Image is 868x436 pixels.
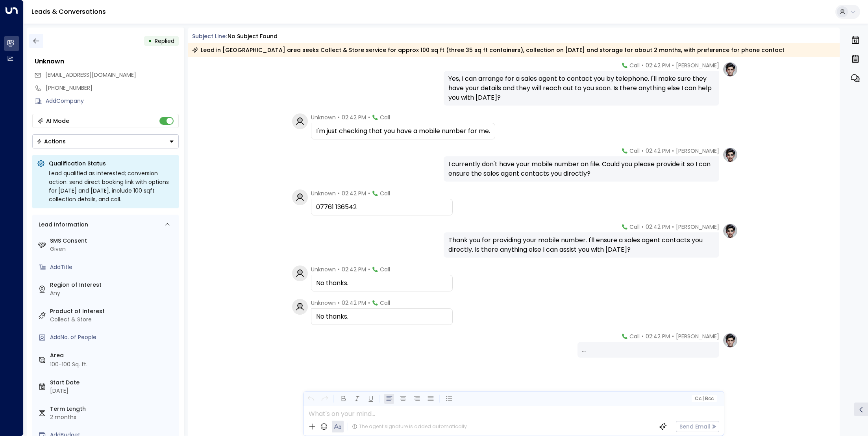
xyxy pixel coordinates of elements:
img: profile-logo.png [722,147,738,163]
button: Undo [306,394,316,404]
img: profile-logo.png [722,61,738,77]
span: • [338,299,340,307]
span: • [642,223,644,231]
span: [PERSON_NAME] [676,223,719,231]
span: • [368,299,370,307]
span: Replied [155,37,174,45]
span: • [642,61,644,69]
span: • [642,147,644,155]
span: Call [629,61,640,69]
div: Lead qualified as interested; conversion action: send direct booking link with options for [DATE]... [49,169,174,204]
img: profile-logo.png [722,332,738,348]
div: [PHONE_NUMBER] [46,84,179,92]
div: I'm just checking that you have a mobile number for me. [316,126,490,136]
span: • [672,223,674,231]
img: profile-logo.png [722,223,738,239]
div: Button group with a nested menu [32,134,179,148]
span: Call [380,189,390,197]
span: 02:42 PM [342,189,366,197]
span: 02:42 PM [342,113,366,121]
span: Call [380,299,390,307]
span: • [368,113,370,121]
div: I currently don't have your mobile number on file. Could you please provide it so I can ensure th... [448,160,714,178]
span: Unknown [311,113,336,121]
label: SMS Consent [50,237,176,245]
span: • [672,61,674,69]
span: • [368,189,370,197]
span: 02:42 PM [646,61,670,69]
div: Given [50,245,176,253]
div: AddNo. of People [50,333,176,341]
span: 02:42 PM [646,332,670,340]
span: • [338,265,340,273]
span: • [672,332,674,340]
span: Call [629,332,640,340]
span: • [338,113,340,121]
div: AddCompany [46,97,179,105]
div: • [148,34,152,48]
span: Call [380,113,390,121]
div: No thanks. [316,278,448,288]
span: Call [380,265,390,273]
label: Term Length [50,405,176,413]
label: Region of Interest [50,281,176,289]
div: 100-100 Sq. ft. [50,360,87,369]
button: Redo [320,394,329,404]
div: AddTitle [50,263,176,271]
span: Call [629,147,640,155]
div: 2 months [50,413,176,421]
span: | [702,396,704,401]
button: Cc|Bcc [692,395,717,403]
label: Area [50,351,176,360]
button: Actions [32,134,179,148]
span: Cc Bcc [695,396,714,401]
div: [DATE] [50,387,176,395]
label: Start Date [50,378,176,387]
span: • [338,189,340,197]
span: • [672,147,674,155]
div: No subject found [228,32,278,41]
p: Qualification Status [49,160,174,167]
div: Thank you for providing your mobile number. I'll ensure a sales agent contacts you directly. Is t... [448,236,714,254]
span: timoneymmersleikey@gmail.com [45,71,136,79]
div: Lead Information [36,221,88,229]
div: 07761 136542 [316,202,448,212]
span: 02:42 PM [342,299,366,307]
div: ... [582,345,714,354]
label: Product of Interest [50,307,176,315]
div: Actions [37,138,66,145]
div: Collect & Store [50,315,176,324]
span: [PERSON_NAME] [676,147,719,155]
span: [EMAIL_ADDRESS][DOMAIN_NAME] [45,71,136,79]
div: Yes, I can arrange for a sales agent to contact you by telephone. I'll make sure they have your d... [448,74,714,102]
span: 02:42 PM [646,147,670,155]
span: Unknown [311,189,336,197]
span: Unknown [311,265,336,273]
div: No thanks. [316,312,448,321]
div: Lead in [GEOGRAPHIC_DATA] area seeks Collect & Store service for approx 100 sq ft (three 35 sq ft... [192,46,785,54]
span: 02:42 PM [646,223,670,231]
span: [PERSON_NAME] [676,332,719,340]
span: • [368,265,370,273]
span: Subject Line: [192,32,227,40]
div: The agent signature is added automatically [352,423,467,430]
div: Any [50,289,176,297]
div: AI Mode [46,117,69,125]
span: • [642,332,644,340]
span: Unknown [311,299,336,307]
span: 02:42 PM [342,265,366,273]
a: Leads & Conversations [31,7,106,16]
span: [PERSON_NAME] [676,61,719,69]
div: Unknown [35,57,179,66]
span: Call [629,223,640,231]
